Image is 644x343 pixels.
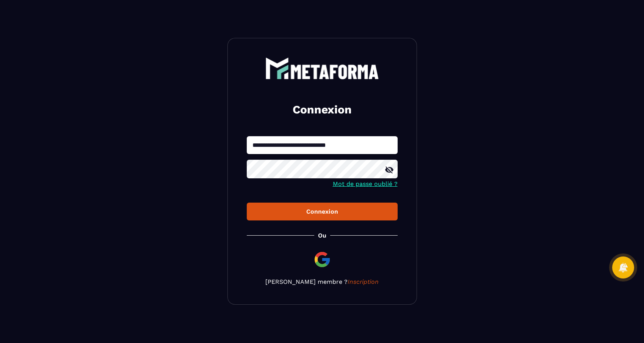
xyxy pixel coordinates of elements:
img: logo [265,57,379,79]
button: Connexion [247,203,398,220]
img: google [313,250,331,269]
a: Inscription [348,278,379,285]
p: Ou [318,232,326,239]
a: logo [247,57,398,79]
div: Connexion [253,208,392,215]
h2: Connexion [256,102,389,117]
a: Mot de passe oublié ? [333,180,398,187]
p: [PERSON_NAME] membre ? [247,278,398,285]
